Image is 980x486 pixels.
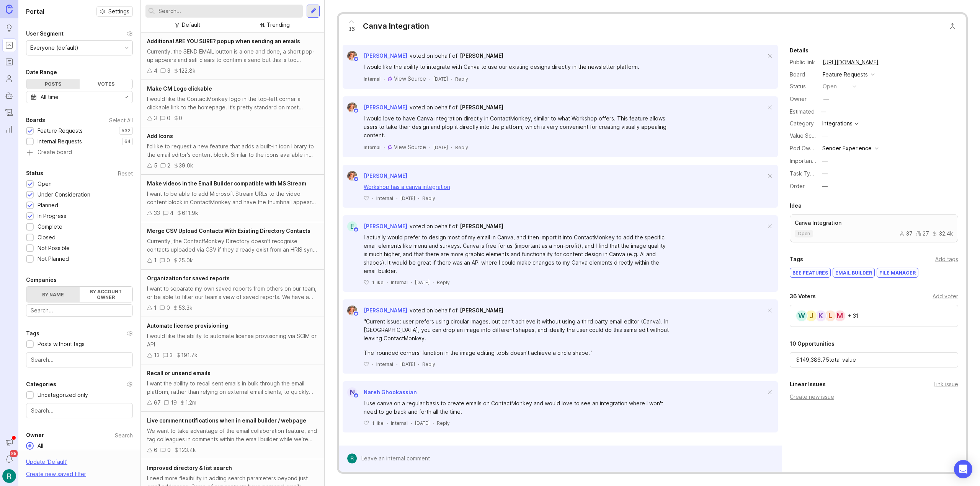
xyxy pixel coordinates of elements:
div: — [822,169,828,178]
p: 1 like [372,279,384,286]
a: Make videos in the Email Builder compatible with MS StreamI want to be able to add Microsoft Stre... [141,175,324,222]
img: gong [388,76,392,81]
input: Search... [158,7,300,15]
div: 611.9k [182,209,198,217]
div: · [429,76,430,82]
a: NNareh Ghookassian [343,387,417,397]
button: Settings [96,6,133,17]
div: I actually would prefer to design most of my email in Canva, and then import it into ContactMonke... [364,233,670,275]
div: Public link [790,58,817,67]
div: Linear Issues [790,380,826,389]
input: Search... [31,356,128,364]
div: 3 [154,114,157,122]
img: member badge [353,56,359,62]
a: Workshop has a canva integration [364,184,450,190]
div: We want to take advantage of the email collaboration feature, and tag colleagues in comments with... [147,427,318,444]
label: Task Type [790,170,817,177]
div: 33 [154,209,160,217]
div: Create new issue [790,393,958,401]
div: Uncategorized only [38,391,88,399]
div: Canva Integration [363,21,429,31]
div: 13 [154,351,160,359]
div: Under Consideration [38,190,90,199]
a: Additional ARE YOU SURE? popup when sending an emailsCurrently, the SEND EMAIL button is a one an... [141,33,324,80]
img: Bronwen W [345,51,360,61]
div: Add voter [933,292,958,301]
div: I would like the ability to automate license provisioning via SCIM or API [147,332,318,349]
div: Feature Requests [823,70,868,79]
a: E[PERSON_NAME] [343,221,407,231]
div: Reply [455,76,468,82]
div: 122.8k [179,67,196,75]
div: Internal [364,76,381,82]
div: Email builder [833,268,874,277]
span: Recall or unsend emails [147,370,211,376]
div: voted on behalf of [410,306,457,315]
button: Close button [945,18,960,34]
div: User Segment [26,29,64,38]
a: View Source [394,75,426,83]
a: Portal [2,38,16,52]
a: View Source [394,143,426,151]
p: 64 [124,138,131,145]
button: 1 like [364,420,384,426]
label: Value Scale [790,132,819,139]
div: E [347,221,357,231]
a: Automate license provisioningI would like the ability to automate license provisioning via SCIM o... [141,317,324,364]
div: Status [790,82,817,91]
div: Details [790,46,808,55]
div: 6 [154,446,157,454]
svg: toggle icon [120,94,132,100]
div: 123.4k [179,446,196,454]
input: Search... [31,406,128,415]
div: Reply [422,361,435,367]
div: I would like the ability to integrate with Canva to use our existing designs directly in the news... [364,63,670,71]
span: Merge CSV Upload Contacts With Existing Directory Contacts [147,228,310,234]
div: Estimated [790,109,815,114]
span: Make CM Logo clickable [147,85,212,92]
span: [PERSON_NAME] [364,223,407,229]
button: Announcements [2,436,16,449]
div: I want the ability to recall sent emails in bulk through the email platform, rather than relying ... [147,379,318,396]
img: member badge [353,176,359,182]
span: [PERSON_NAME] [460,52,503,59]
div: Not Planned [38,255,69,263]
div: — [822,157,828,165]
a: Live comment notifications when in email builder / webpageWe want to take advantage of the email ... [141,412,324,459]
div: Reply [455,144,468,151]
div: Internal [391,279,408,286]
div: 37 [899,231,913,236]
a: Create board [26,150,133,156]
div: Update ' Default ' [26,458,67,470]
div: · [372,361,373,367]
div: Internal [364,144,381,151]
time: [DATE] [400,195,415,201]
div: BEE Features [790,268,830,277]
div: Posts [26,79,80,89]
div: — [818,107,828,117]
a: [URL][DOMAIN_NAME] [820,57,881,67]
time: [DATE] [433,145,448,150]
a: [PERSON_NAME] [460,103,503,112]
div: · [387,279,388,286]
p: 532 [121,128,131,134]
a: Ideas [2,21,16,35]
div: Tags [790,255,803,264]
a: Organization for saved reportsI want to separate my own saved reports from others on our team, or... [141,270,324,317]
div: Link issue [934,380,958,388]
div: · [396,195,397,202]
div: 5 [154,161,157,170]
span: Settings [108,8,129,15]
div: Not Possible [38,244,70,252]
div: Open [38,180,52,188]
a: Autopilot [2,89,16,102]
div: J [805,310,817,322]
div: W [795,310,808,322]
span: 85 [10,450,18,457]
div: K [815,310,827,322]
div: 0 [167,446,171,454]
span: [PERSON_NAME] [364,172,407,179]
div: Reply [437,279,450,286]
div: · [433,420,434,426]
div: 2 [167,161,170,170]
